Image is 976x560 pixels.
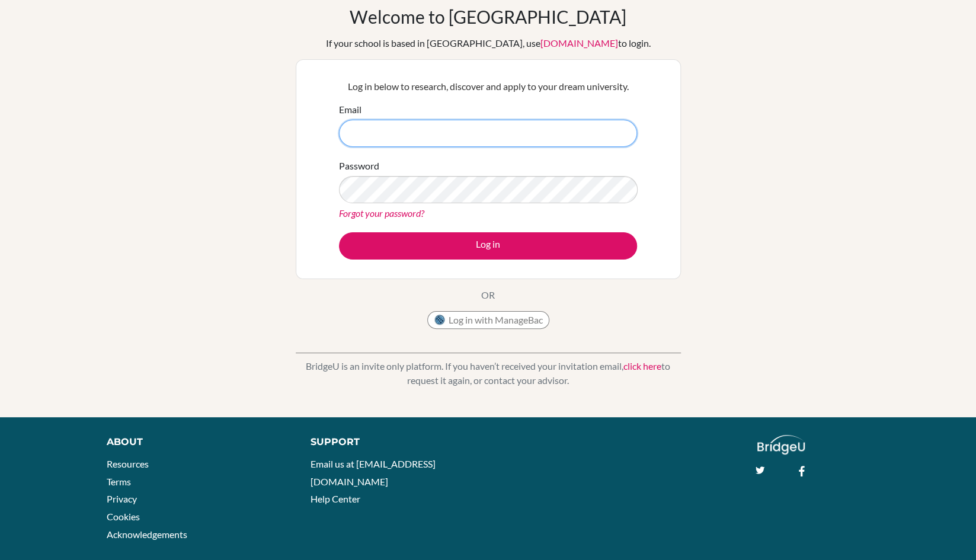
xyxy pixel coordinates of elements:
[540,37,618,49] a: [DOMAIN_NAME]
[481,288,495,302] p: OR
[296,359,681,388] p: BridgeU is an invite only platform. If you haven’t received your invitation email, to request it ...
[339,159,379,173] label: Password
[623,360,661,372] a: click here
[107,529,187,540] a: Acknowledgements
[107,511,140,522] a: Cookies
[339,79,637,94] p: Log in below to research, discover and apply to your dream university.
[350,6,626,27] h1: Welcome to [GEOGRAPHIC_DATA]
[107,458,149,469] a: Resources
[107,435,284,449] div: About
[311,458,436,487] a: Email us at [EMAIL_ADDRESS][DOMAIN_NAME]
[757,435,805,455] img: logo_white@2x-f4f0deed5e89b7ecb1c2cc34c3e3d731f90f0f143d5ea2071677605dd97b5244.png
[326,36,651,50] div: If your school is based in [GEOGRAPHIC_DATA], use to login.
[107,493,137,504] a: Privacy
[339,103,361,117] label: Email
[427,311,549,329] button: Log in with ManageBac
[339,207,424,219] a: Forgot your password?
[107,476,131,487] a: Terms
[311,493,360,504] a: Help Center
[339,232,637,260] button: Log in
[311,435,475,449] div: Support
